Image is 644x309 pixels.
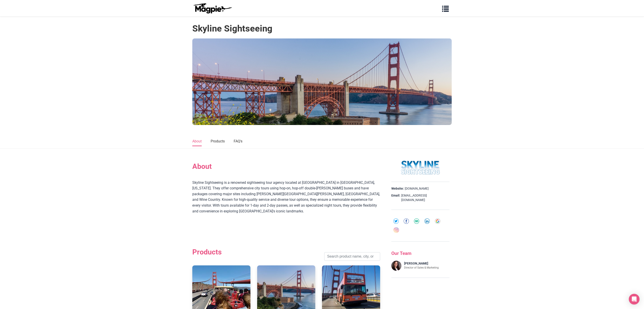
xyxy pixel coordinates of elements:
img: Jessica Rebstock [391,261,401,271]
h4: [PERSON_NAME] [404,262,439,265]
img: tripadvisor-round-01-385d03172616b1a1306be21ef117dde3.svg [414,218,419,224]
img: facebook-round-01-50ddc191f871d4ecdbe8252d2011563a.svg [404,218,409,224]
input: Search product name, city, or interal id [324,252,380,261]
img: Skyline Sightseeing logo [398,160,443,175]
a: FAQ's [234,137,242,146]
a: [DOMAIN_NAME] [405,186,429,191]
img: Skyline Sightseeing banner [192,38,452,125]
img: linkedin-round-01-4bc9326eb20f8e88ec4be7e8773b84b7.svg [424,218,430,224]
div: Open Intercom Messenger [629,294,640,305]
a: Products [211,137,225,146]
p: Director of Sales & Marketing [404,266,439,270]
h2: Products [192,248,222,256]
strong: Email: [391,193,400,198]
h3: Our Team [391,251,449,256]
img: logo-ab69f6fb50320c5b225c76a69d11143b.png [192,3,233,14]
img: twitter-round-01-cd1e625a8cae957d25deef6d92bf4839.svg [393,218,399,224]
h2: About [192,162,380,171]
img: instagram-round-01-d873700d03cfe9216e9fb2676c2aa726.svg [394,227,399,233]
strong: Website: [391,186,404,191]
a: About [192,137,202,146]
a: [EMAIL_ADDRESS][DOMAIN_NAME] [401,193,449,202]
img: google-round-01-4c7ae292eccd65b64cc32667544fd5c1.svg [435,218,440,224]
div: Skyline Sightseeing is a renowned sightseeing tour agency located at [GEOGRAPHIC_DATA] in [GEOGRA... [192,180,380,226]
h1: Skyline Sightseeing [192,23,272,34]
